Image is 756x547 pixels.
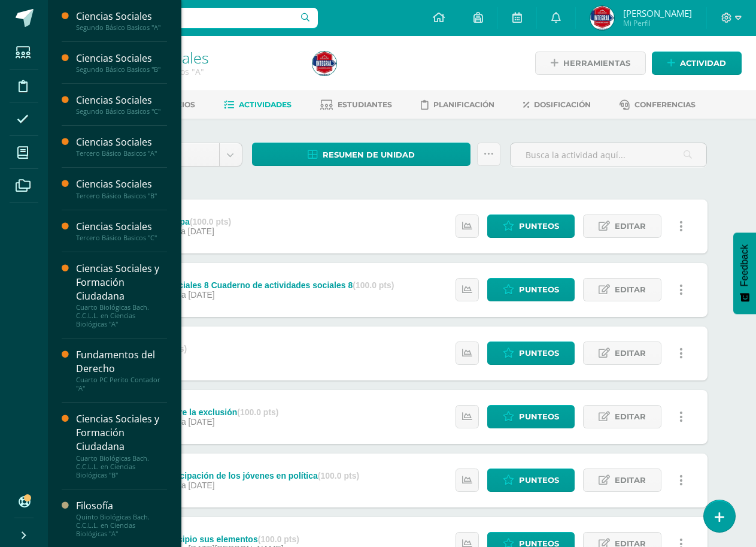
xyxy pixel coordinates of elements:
[487,214,575,238] a: Punteos
[76,234,167,242] div: Tercero Básico Basicos "C"
[433,100,494,109] span: Planificación
[111,407,278,417] div: Mapa mental sobre la exclusión
[189,290,215,300] span: [DATE]
[76,192,167,200] div: Tercero Básico Basicos "B"
[190,217,231,226] strong: (100.0 pts)
[652,52,742,75] a: Actividad
[237,407,278,417] strong: (100.0 pts)
[534,100,591,109] span: Dosificación
[111,534,299,544] div: SQA de los municipio sus elementos
[519,469,559,491] span: Punteos
[76,262,167,328] a: Ciencias Sociales y Formación CiudadanaCuarto Biológicas Bach. C.C.L.L. en Ciencias Biológicas "A"
[519,406,559,428] span: Punteos
[76,107,167,116] div: Segundo Básico Basicos "C"
[76,499,167,513] div: Filosofía
[76,177,167,191] div: Ciencias Sociales
[76,65,167,74] div: Segundo Básico Basicos "B"
[76,262,167,303] div: Ciencias Sociales y Formación Ciudadana
[563,52,630,74] span: Herramientas
[239,100,292,109] span: Actividades
[615,469,646,491] span: Editar
[93,49,298,66] h1: Ciencias Sociales
[511,143,706,167] input: Busca la actividad aquí...
[421,95,494,114] a: Planificación
[76,513,167,538] div: Quinto Biológicas Bach. C.C.L.L. en Ciencias Biológicas "A"
[620,95,696,114] a: Conferencias
[733,232,756,314] button: Feedback - Mostrar encuesta
[76,52,167,74] a: Ciencias SocialesSegundo Básico Basicos "B"
[76,499,167,538] a: FilosofíaQuinto Biológicas Bach. C.C.L.L. en Ciencias Biológicas "A"
[76,93,167,107] div: Ciencias Sociales
[76,52,167,65] div: Ciencias Sociales
[523,95,591,114] a: Dosificación
[487,278,575,301] a: Punteos
[519,342,559,364] span: Punteos
[76,348,167,376] div: Fundamentos del Derecho
[338,100,392,109] span: Estudiantes
[76,412,167,454] div: Ciencias Sociales y Formación Ciudadana
[189,480,215,490] span: [DATE]
[252,143,471,166] a: Resumen de unidad
[76,93,167,116] a: Ciencias SocialesSegundo Básico Basicos "C"
[615,406,646,428] span: Editar
[615,279,646,301] span: Editar
[320,95,392,114] a: Estudiantes
[76,220,167,234] div: Ciencias Sociales
[353,280,394,290] strong: (100.0 pts)
[76,135,167,149] div: Ciencias Sociales
[76,135,167,158] a: Ciencias SocialesTercero Básico Basicos "A"
[258,534,299,544] strong: (100.0 pts)
[519,279,559,301] span: Punteos
[519,215,559,237] span: Punteos
[188,226,214,236] span: [DATE]
[76,220,167,242] a: Ciencias SocialesTercero Básico Basicos "C"
[323,144,415,166] span: Resumen de unidad
[189,417,215,427] span: [DATE]
[76,149,167,158] div: Tercero Básico Basicos "A"
[93,66,298,77] div: Segundo Básico Basicos 'A'
[487,405,575,428] a: Punteos
[111,280,394,290] div: Libro de texto sociales 8 Cuaderno de actividades sociales 8
[76,348,167,392] a: Fundamentos del DerechoCuarto PC Perito Contador "A"
[487,342,575,365] a: Punteos
[76,23,167,32] div: Segundo Básico Basicos "A"
[76,412,167,479] a: Ciencias Sociales y Formación CiudadanaCuarto Biológicas Bach. C.C.L.L. en Ciencias Biológicas "B"
[623,7,692,19] span: [PERSON_NAME]
[76,10,167,23] div: Ciencias Sociales
[224,95,292,114] a: Actividades
[76,454,167,479] div: Cuarto Biológicas Bach. C.C.L.L. en Ciencias Biológicas "B"
[76,376,167,392] div: Cuarto PC Perito Contador "A"
[590,6,614,30] img: 9479b67508c872087c746233754dda3e.png
[623,18,692,28] span: Mi Perfil
[615,342,646,364] span: Editar
[312,52,336,75] img: 9479b67508c872087c746233754dda3e.png
[615,215,646,237] span: Editar
[634,100,696,109] span: Conferencias
[487,469,575,492] a: Punteos
[739,244,750,286] span: Feedback
[76,177,167,200] a: Ciencias SocialesTercero Básico Basicos "B"
[56,8,318,28] input: Busca un usuario...
[680,52,726,74] span: Actividad
[76,303,167,328] div: Cuarto Biológicas Bach. C.C.L.L. en Ciencias Biológicas "A"
[318,471,359,480] strong: (100.0 pts)
[111,471,359,480] div: PNI sobre la participación de los jóvenes en política
[76,10,167,32] a: Ciencias SocialesSegundo Básico Basicos "A"
[535,52,646,75] a: Herramientas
